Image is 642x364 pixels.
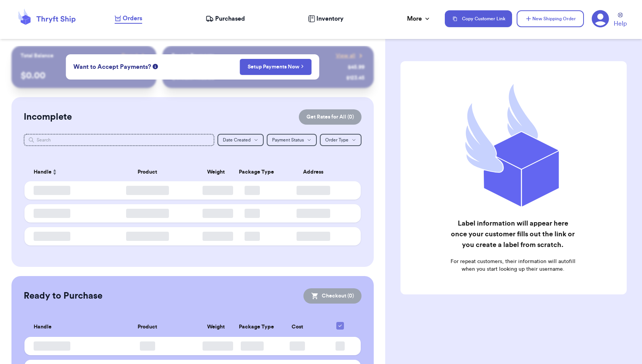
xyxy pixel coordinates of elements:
button: New Shipping Order [517,10,584,27]
a: Orders [115,14,142,24]
span: Payout [122,52,138,60]
input: Search [24,134,214,146]
span: View all [336,52,355,60]
button: Get Rates for All (0) [299,109,362,125]
button: Copy Customer Link [445,10,512,27]
h2: Incomplete [24,111,72,123]
p: Total Balance [21,52,53,60]
div: $ 45.99 [348,63,365,71]
h2: Label information will appear here once your customer fills out the link or you create a label fr... [449,218,577,250]
span: Payment Status [272,138,304,142]
div: More [407,14,431,23]
button: Payment Status [267,134,317,146]
span: Inventory [316,14,344,23]
th: Cost [270,317,324,337]
th: Package Type [234,163,271,181]
th: Product [97,317,198,337]
a: View all [336,52,365,60]
span: Help [614,19,627,28]
p: Recent Payments [172,52,214,60]
th: Weight [198,317,234,337]
span: Handle [34,323,52,331]
span: Handle [34,168,52,176]
span: Orders [123,14,142,23]
th: Address [270,163,360,181]
a: Help [614,13,627,28]
p: For repeat customers, their information will autofill when you start looking up their username. [449,258,577,273]
a: Inventory [308,14,344,23]
a: Purchased [206,14,245,23]
th: Weight [198,163,234,181]
span: Date Created [223,138,251,142]
div: $ 123.45 [346,74,365,82]
p: $ 0.00 [21,70,147,82]
button: Date Created [217,134,264,146]
a: Setup Payments Now [248,63,304,71]
button: Order Type [320,134,362,146]
button: Sort ascending [52,167,58,177]
a: Payout [122,52,147,60]
span: Want to Accept Payments? [73,62,151,71]
h2: Ready to Purchase [24,290,102,302]
button: Checkout (0) [303,288,362,304]
span: Order Type [325,138,349,142]
th: Package Type [234,317,271,337]
th: Product [97,163,198,181]
span: Purchased [215,14,245,23]
button: Setup Payments Now [240,59,312,75]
